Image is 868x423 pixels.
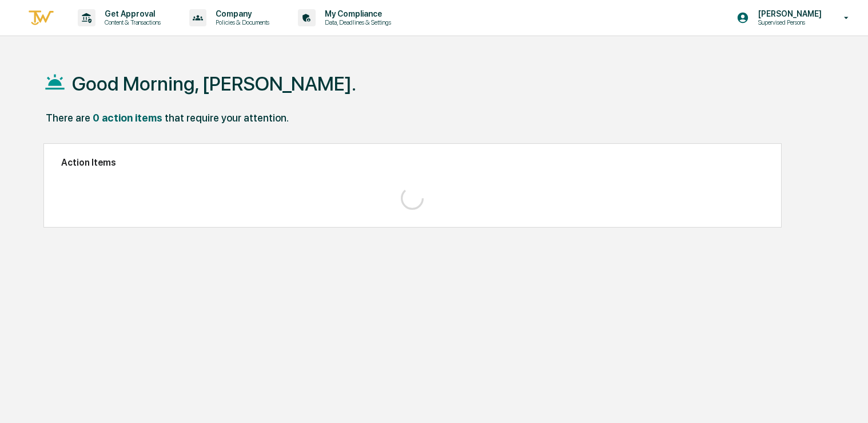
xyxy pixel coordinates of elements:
p: Policies & Documents [206,18,275,26]
p: Content & Transactions [95,18,166,26]
h2: Action Items [61,157,765,168]
div: that require your attention. [165,112,289,124]
p: My Compliance [316,9,397,18]
p: Company [206,9,275,18]
p: [PERSON_NAME] [749,9,827,18]
h1: Good Morning, [PERSON_NAME]. [72,72,356,95]
p: Get Approval [95,9,166,18]
div: There are [46,112,90,124]
img: logo [27,9,55,28]
p: Data, Deadlines & Settings [316,18,397,26]
div: 0 action items [93,112,162,124]
p: Supervised Persons [749,18,827,26]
